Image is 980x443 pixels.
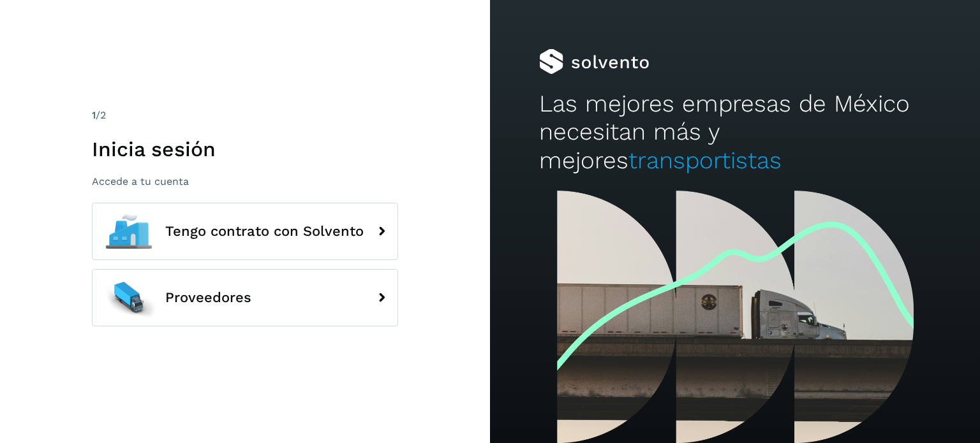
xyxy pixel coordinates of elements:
[92,175,398,187] p: Accede a tu cuenta
[165,290,251,305] span: Proveedores
[92,108,398,123] div: /2
[92,203,398,260] button: Tengo contrato con Solvento
[92,109,96,121] span: 1
[628,147,782,174] span: transportistas
[539,90,931,175] h2: Las mejores empresas de México necesitan más y mejores
[92,137,398,161] h1: Inicia sesión
[92,269,398,326] button: Proveedores
[165,224,364,239] span: Tengo contrato con Solvento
